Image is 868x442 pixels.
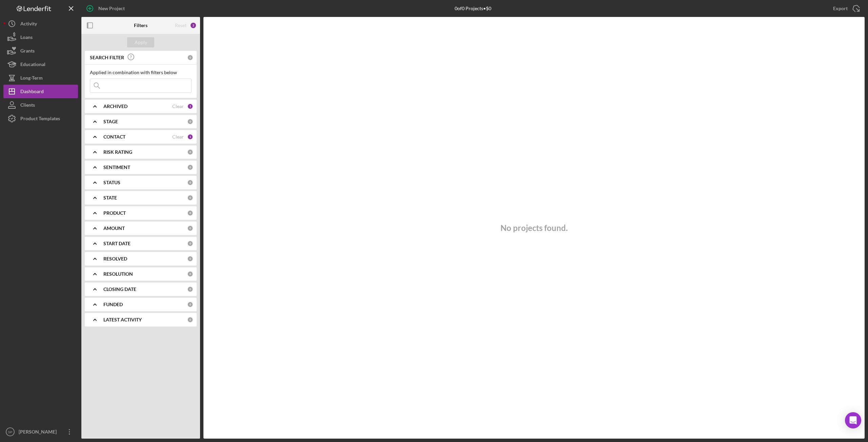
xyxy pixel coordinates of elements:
b: STATUS [103,180,120,185]
b: RESOLUTION [103,271,133,277]
button: SP[PERSON_NAME] [3,425,78,439]
div: 0 [187,256,193,262]
div: New Project [98,2,125,15]
b: RISK RATING [103,149,132,155]
b: CLOSING DATE [103,287,136,292]
b: ARCHIVED [103,104,127,109]
b: FUNDED [103,302,123,307]
div: Clear [172,104,184,109]
div: 1 [187,134,193,140]
div: Long-Term [20,71,43,86]
div: Grants [20,44,35,59]
div: Product Templates [20,112,60,127]
div: Apply [135,37,147,47]
button: Loans [3,30,78,44]
b: PRODUCT [103,210,126,216]
text: SP [8,430,13,434]
b: Filters [134,23,147,28]
b: LATEST ACTIVITY [103,317,142,322]
b: CONTACT [103,134,125,140]
div: 0 of 0 Projects • $0 [455,6,491,11]
div: Applied in combination with filters below [90,70,192,75]
div: 1 [187,103,193,109]
button: Clients [3,98,78,112]
b: STATE [103,195,117,201]
div: Loans [20,30,33,46]
div: 0 [187,240,193,247]
button: Long-Term [3,71,78,85]
div: Dashboard [20,85,44,100]
div: 2 [190,22,197,29]
button: Educational [3,58,78,71]
div: [PERSON_NAME] [17,425,61,440]
div: 0 [187,210,193,216]
div: 0 [187,180,193,186]
button: Dashboard [3,85,78,98]
div: 0 [187,301,193,308]
b: SENTIMENT [103,165,130,170]
h3: No projects found. [500,223,568,233]
b: SEARCH FILTER [90,55,124,60]
button: Grants [3,44,78,58]
div: Reset [175,23,186,28]
button: Apply [127,37,154,47]
div: Open Intercom Messenger [845,412,861,428]
div: 0 [187,317,193,323]
button: Product Templates [3,112,78,125]
div: 0 [187,119,193,125]
div: 0 [187,195,193,201]
b: STAGE [103,119,118,124]
button: New Project [81,2,132,15]
div: 0 [187,55,193,61]
div: Clear [172,134,184,140]
div: Educational [20,58,45,73]
div: 0 [187,271,193,277]
div: Export [833,2,848,15]
button: Activity [3,17,78,30]
div: 0 [187,286,193,292]
div: Clients [20,98,35,113]
button: Export [826,2,865,15]
b: START DATE [103,241,131,246]
b: RESOLVED [103,256,127,261]
b: AMOUNT [103,226,125,231]
div: 0 [187,225,193,231]
div: 0 [187,164,193,170]
div: Activity [20,17,37,32]
div: 0 [187,149,193,155]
